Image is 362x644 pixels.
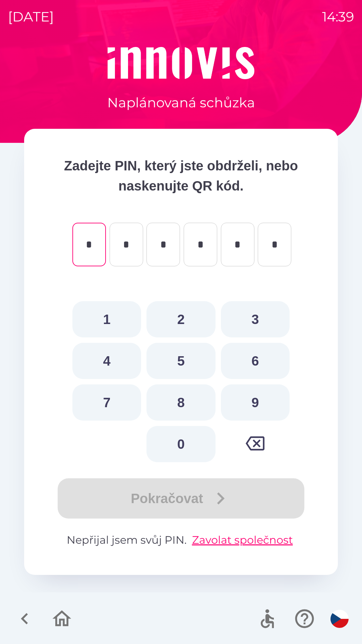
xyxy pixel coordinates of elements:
button: 0 [146,426,215,462]
p: Naplánovaná schůzka [107,93,255,113]
p: Zadejte PIN, který jste obdrželi, nebo naskenujte QR kód. [51,156,311,196]
img: cs flag [330,610,349,628]
button: 7 [72,384,141,421]
button: 1 [72,301,141,337]
img: Logo [24,47,338,79]
p: 14:39 [322,7,354,27]
button: 3 [221,301,290,337]
button: 2 [146,301,215,337]
button: 4 [72,343,141,379]
p: Nepřijal jsem svůj PIN. [51,532,311,548]
button: 6 [221,343,290,379]
button: 5 [146,343,215,379]
button: 9 [221,384,290,421]
button: Zavolat společnost [189,532,296,548]
p: [DATE] [8,7,54,27]
button: 8 [146,384,215,421]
